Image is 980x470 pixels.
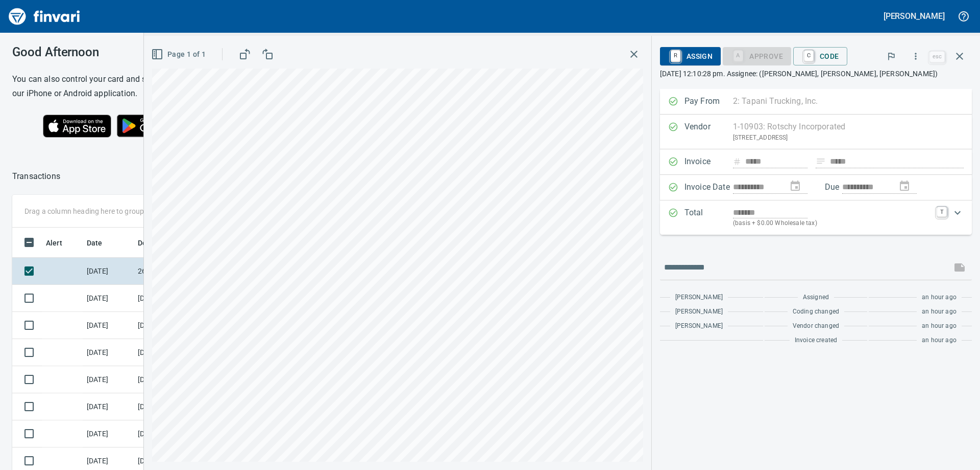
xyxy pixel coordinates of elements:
[922,307,957,317] span: an hour ago
[43,115,111,138] img: Download on the App Store
[138,237,176,249] span: Description
[801,48,839,65] span: Code
[675,321,723,331] span: [PERSON_NAME]
[46,237,76,249] span: Alert
[793,47,847,65] button: CCode
[675,293,723,303] span: [PERSON_NAME]
[660,200,972,235] div: Expand
[83,258,134,285] td: [DATE]
[922,335,957,346] span: an hour ago
[675,307,723,317] span: [PERSON_NAME]
[134,366,226,393] td: [DATE] Invoice PSC5324296-0003 from EquipmentShare (1-30678)
[6,4,83,29] img: Finvari
[12,45,229,59] h3: Good Afternoon
[134,312,226,339] td: [DATE] Invoice 12362802 from [PERSON_NAME] Machinery Inc (1-10774)
[804,50,814,61] a: C
[134,393,226,420] td: [DATE] Invoice PDX5212464-0004 from EquipmentShare (1-30678)
[83,312,134,339] td: [DATE]
[83,366,134,393] td: [DATE]
[138,237,189,249] span: Description
[134,285,226,312] td: [DATE] Invoice 27429 from D and C Pressure Washing Inc (1-38751)
[111,109,199,143] img: Get it on Google Play
[149,45,210,64] button: Page 1 of 1
[904,45,927,68] button: More
[668,48,713,65] span: Assign
[684,207,733,229] p: Total
[793,321,839,331] span: Vendor changed
[795,335,838,346] span: Invoice created
[793,307,839,317] span: Coding changed
[929,51,945,62] a: esc
[671,50,680,61] a: R
[660,69,972,79] p: [DATE] 12:10:28 pm. Assignee: ([PERSON_NAME], [PERSON_NAME], [PERSON_NAME])
[12,72,229,101] h6: You can also control your card and submit expenses from our iPhone or Android application.
[947,255,972,280] span: This records your message into the invoice and notifies anyone mentioned
[87,237,103,249] span: Date
[46,237,62,249] span: Alert
[660,47,721,65] button: RAssign
[12,170,60,183] p: Transactions
[927,44,972,69] span: Close invoice
[87,237,116,249] span: Date
[83,285,134,312] td: [DATE]
[134,420,226,447] td: [DATE] Invoice PDX5218159-0004 from EquipmentShare (1-30678)
[24,206,174,216] p: Drag a column heading here to group the table
[884,11,945,21] h5: [PERSON_NAME]
[83,420,134,447] td: [DATE]
[83,393,134,420] td: [DATE]
[922,321,957,331] span: an hour ago
[881,8,947,24] button: [PERSON_NAME]
[134,339,226,366] td: [DATE] Invoice PDX5212422-0004 from EquipmentShare (1-30678)
[134,258,226,285] td: 26105
[12,170,60,183] nav: breadcrumb
[153,48,206,61] span: Page 1 of 1
[803,293,829,303] span: Assigned
[723,51,791,60] div: Coding Required
[880,45,902,68] button: Flag
[937,207,947,217] a: T
[83,339,134,366] td: [DATE]
[733,218,930,229] p: (basis + $0.00 Wholesale tax)
[922,293,957,303] span: an hour ago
